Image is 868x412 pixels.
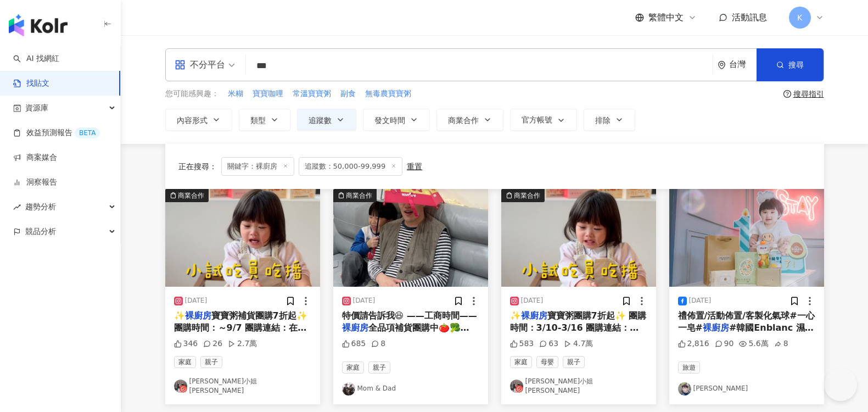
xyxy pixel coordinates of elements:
img: post-image [333,189,488,287]
span: ✨ [510,310,521,321]
img: logo [9,14,68,36]
button: 官方帳號 [510,109,577,131]
span: 家庭 [510,356,532,368]
span: environment [718,61,726,69]
mark: 裸廚房 [521,310,547,321]
button: 排除 [584,109,635,131]
div: 商業合作 [514,190,540,201]
button: 商業合作 [165,189,320,287]
button: 搜尋 [757,48,824,81]
div: 2,816 [678,338,709,349]
span: 寶寶粥補貨團購7折起✨ 團購時間：～9/7 團購連結：在 @sienna__chen 首頁，或留言+1發給你 / 這是Eve 1y4m測試吃播， 一直到Eve 1歲多，我才終於接了寶寶粥 因為常... [174,310,309,407]
div: 4.7萬 [564,338,593,349]
div: [DATE] [353,296,376,305]
span: 旅遊 [678,361,700,374]
img: KOL Avatar [342,382,355,396]
span: 排除 [595,116,611,125]
span: 官方帳號 [522,115,552,124]
iframe: Help Scout Beacon - Open [824,368,857,401]
span: 寶寶粥團購7折起✨ 團購時間：3/10-3/16 團購連結：在 @sienna__chen 首頁，或留言+1發給你 / Eve已經1y4m了，我才終於接了寶寶粥 因為常溫寶寶粥，台灣廠商Eve幾... [510,310,647,394]
span: 無毒農寶寶粥 [365,88,411,99]
div: 8 [774,338,788,349]
button: 發文時間 [363,109,430,131]
span: K [797,12,802,24]
button: 寶寶咖哩 [252,88,284,100]
button: 副食 [340,88,356,100]
span: 正在搜尋 ： [178,162,217,171]
div: 26 [203,338,222,349]
span: 常溫寶寶粥 [293,88,331,99]
a: KOL Avatar[PERSON_NAME]小姐 [PERSON_NAME] [174,377,311,396]
button: 類型 [239,109,290,131]
img: KOL Avatar [678,382,691,396]
div: 346 [174,338,198,349]
div: 583 [510,338,534,349]
span: rise [13,203,21,211]
span: 趨勢分析 [25,194,56,219]
div: 2.7萬 [228,338,257,349]
button: 追蹤數 [297,109,356,131]
a: 商案媒合 [13,152,57,163]
span: #韓國Enblanc 濕紙巾#亞培 [678,322,814,345]
span: 內容形式 [177,116,208,125]
span: 寶寶咖哩 [253,88,283,99]
div: [DATE] [185,296,208,305]
img: KOL Avatar [174,380,187,393]
button: 無毒農寶寶粥 [365,88,412,100]
div: 重置 [407,162,422,171]
button: 米糊 [227,88,244,100]
div: 台灣 [729,60,757,69]
a: 洞察報告 [13,177,57,188]
span: 家庭 [174,356,196,368]
div: 搜尋指引 [793,90,824,98]
span: 繁體中文 [648,12,684,24]
a: KOL Avatar[PERSON_NAME] [678,382,815,396]
span: 副食 [340,88,356,99]
button: 商業合作 [436,109,503,131]
span: 親子 [200,356,222,368]
span: 您可能感興趣： [165,88,219,99]
span: 資源庫 [25,96,48,120]
span: 特價請告訴我😆 ——工商時間—— [342,310,477,321]
button: 常溫寶寶粥 [292,88,332,100]
span: 禮佈置/活動佈置/客製化氣球#一心一皂# [678,310,815,333]
div: 685 [342,338,366,349]
img: post-image [501,189,656,287]
img: KOL Avatar [510,380,523,393]
span: question-circle [783,90,791,98]
div: 8 [371,338,385,349]
span: 母嬰 [536,356,558,368]
div: 商業合作 [178,190,204,201]
mark: 裸廚房 [185,310,211,321]
a: 找貼文 [13,78,49,89]
span: 親子 [563,356,585,368]
span: 米糊 [228,88,243,99]
div: 不分平台 [175,56,225,74]
a: 效益預測報告BETA [13,127,100,138]
div: 5.6萬 [739,338,768,349]
span: 追蹤數：50,000-99,999 [299,157,403,176]
div: 90 [715,338,734,349]
mark: 裸廚房 [342,322,368,333]
span: 追蹤數 [309,116,332,125]
span: 類型 [250,116,266,125]
span: 關鍵字：裸廚房 [221,157,294,176]
a: searchAI 找網紅 [13,53,59,64]
span: 活動訊息 [732,12,767,23]
span: 全品項補貨團購中🍅🥦🌽🥕� [342,322,472,345]
button: 內容形式 [165,109,232,131]
div: [DATE] [689,296,712,305]
div: 商業合作 [346,190,372,201]
span: ✨ [174,310,185,321]
img: post-image [669,189,824,287]
button: 商業合作 [501,189,656,287]
div: 63 [539,338,558,349]
span: 搜尋 [788,60,804,69]
div: [DATE] [521,296,544,305]
mark: 裸廚房 [703,322,729,333]
span: 家庭 [342,361,364,374]
span: 親子 [368,361,390,374]
a: KOL Avatar[PERSON_NAME]小姐 [PERSON_NAME] [510,377,647,396]
span: 商業合作 [448,116,479,125]
span: appstore [175,59,186,70]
